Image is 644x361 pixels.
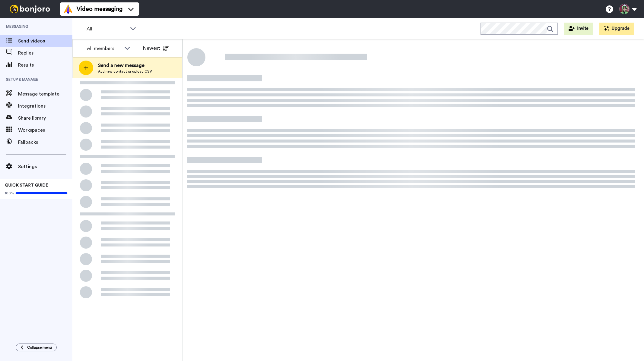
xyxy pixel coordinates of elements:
span: All [87,25,127,33]
span: Share library [18,115,72,122]
span: Add new contact or upload CSV [98,69,152,74]
img: vm-color.svg [63,4,73,14]
span: Message template [18,90,72,98]
img: bj-logo-header-white.svg [7,5,52,13]
span: QUICK START GUIDE [5,183,48,187]
span: Fallbacks [18,139,72,146]
span: Video messaging [77,5,122,13]
span: 100% [5,191,14,196]
button: Newest [138,42,173,54]
button: Invite [564,23,593,35]
button: Upgrade [599,23,634,35]
span: Workspaces [18,127,72,134]
span: Replies [18,49,72,57]
div: All members [87,45,121,52]
span: Integrations [18,102,72,110]
span: Send videos [18,37,72,45]
span: Settings [18,163,72,170]
span: Collapse menu [27,345,52,350]
button: Collapse menu [16,344,57,351]
span: Results [18,61,72,69]
span: Send a new message [98,62,152,69]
